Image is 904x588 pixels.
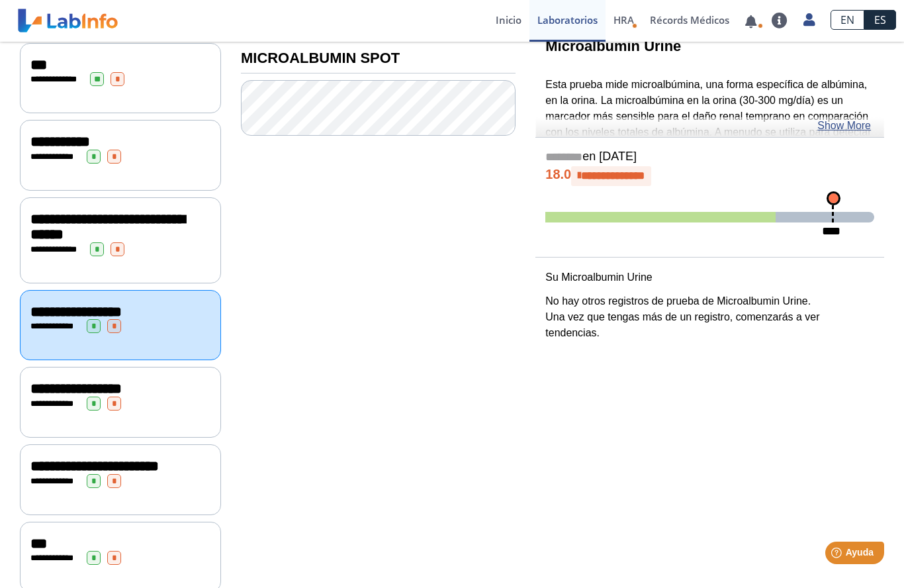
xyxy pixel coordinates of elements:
[241,50,400,66] b: MICROALBUMIN SPOT
[545,38,681,54] b: Microalbumin Urine
[545,77,874,172] p: Esta prueba mide microalbúmina, una forma específica de albúmina, en la orina. La microalbúmina e...
[545,293,874,341] p: No hay otros registros de prueba de Microalbumin Urine. Una vez que tengas más de un registro, co...
[545,269,874,285] p: Su Microalbumin Urine
[545,150,874,165] h5: en [DATE]
[545,166,874,186] h4: 18.0
[613,13,634,26] span: HRA
[817,118,871,134] a: Show More
[786,536,889,573] iframe: Help widget launcher
[864,10,896,30] a: ES
[831,10,864,30] a: EN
